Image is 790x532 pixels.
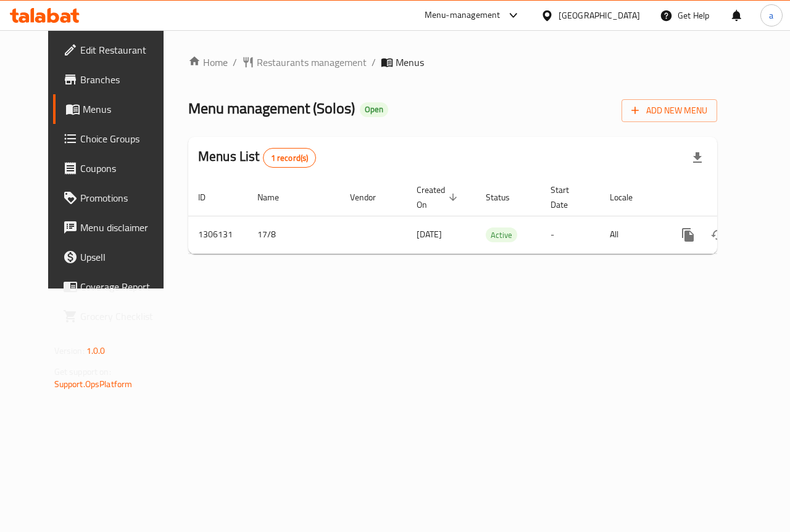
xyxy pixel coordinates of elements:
a: Coverage Report [53,272,180,301]
span: Add New Menu [631,103,707,118]
a: Menus [53,94,180,124]
span: Created On [417,182,461,212]
span: [DATE] [417,226,442,242]
span: Get support on: [54,364,111,380]
span: Choice Groups [80,131,170,146]
span: a [769,9,773,22]
td: 17/8 [247,216,340,253]
span: Branches [80,72,170,87]
span: Restaurants management [257,55,367,70]
a: Support.OpsPlatform [54,376,133,392]
h2: Menus List [198,147,316,168]
a: Promotions [53,183,180,213]
span: Menus [83,102,170,117]
span: Locale [610,190,649,205]
td: - [541,216,600,253]
td: All [600,216,663,253]
span: 1 record(s) [264,152,316,164]
div: [GEOGRAPHIC_DATA] [559,9,640,22]
span: Menus [396,55,424,70]
a: Edit Restaurant [53,35,180,65]
a: Restaurants management [242,55,367,70]
span: Coverage Report [80,279,170,294]
span: 1.0.0 [86,343,106,359]
span: Menu management ( Solos ) [188,94,355,122]
a: Grocery Checklist [53,301,180,331]
a: Home [188,55,228,70]
span: Active [486,228,517,242]
div: Active [486,227,517,242]
a: Menu disclaimer [53,213,180,242]
div: Open [360,102,388,117]
span: Menu disclaimer [80,220,170,235]
button: Change Status [703,220,733,250]
a: Coupons [53,153,180,183]
span: Name [257,190,295,205]
span: Status [486,190,526,205]
button: more [673,220,703,250]
div: Export file [683,143,712,173]
button: Add New Menu [622,99,717,122]
span: Start Date [551,182,585,212]
nav: breadcrumb [188,55,717,70]
span: Grocery Checklist [80,309,170,324]
div: Menu-management [425,8,501,23]
a: Upsell [53,242,180,272]
span: Upsell [80,250,170,264]
div: Total records count [263,148,317,168]
li: / [233,55,237,70]
span: Promotions [80,190,170,205]
li: / [372,55,376,70]
span: Version: [54,343,85,359]
span: ID [198,190,222,205]
span: Open [360,104,388,115]
a: Choice Groups [53,124,180,153]
td: 1306131 [188,216,247,253]
a: Branches [53,65,180,94]
span: Vendor [350,190,392,205]
span: Coupons [80,161,170,176]
span: Edit Restaurant [80,43,170,57]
